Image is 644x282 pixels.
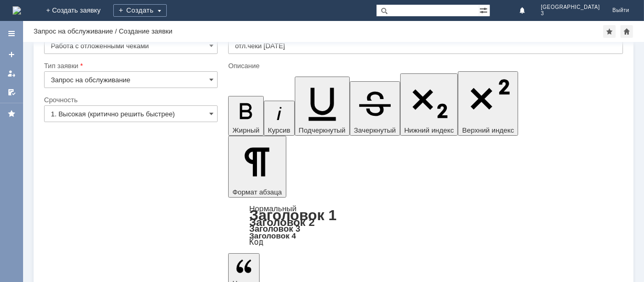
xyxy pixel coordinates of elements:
span: Верхний индекс [462,126,514,134]
a: Код [249,237,263,247]
div: Создать [113,4,167,17]
div: Описание [228,62,621,69]
a: Заголовок 1 [249,207,337,223]
a: Перейти на домашнюю страницу [13,6,21,15]
button: Верхний индекс [458,71,518,136]
div: Запрос на обслуживание / Создание заявки [34,27,173,35]
a: Создать заявку [3,46,20,63]
span: Жирный [232,126,260,134]
button: Курсив [264,101,295,136]
button: Формат абзаца [228,136,286,198]
a: Заголовок 2 [249,216,315,228]
button: Подчеркнутый [295,77,350,136]
span: Зачеркнутый [354,126,396,134]
span: Курсив [268,126,291,134]
a: Мои заявки [3,65,20,82]
div: Срочность [44,96,216,103]
a: Заголовок 4 [249,231,296,240]
img: logo [13,6,21,15]
div: Тип заявки [44,62,216,69]
div: Формат абзаца [228,205,623,246]
div: Добавить в избранное [603,25,616,38]
button: Зачеркнутый [350,81,400,136]
span: 3 [541,10,600,17]
a: Мои согласования [3,84,20,101]
button: Нижний индекс [400,73,458,136]
div: Сделать домашней страницей [620,25,633,38]
span: Нижний индекс [404,126,454,134]
button: Жирный [228,96,264,136]
a: Нормальный [249,204,296,213]
span: Расширенный поиск [479,5,490,15]
span: [GEOGRAPHIC_DATA] [541,4,600,10]
span: Формат абзаца [232,188,282,196]
div: Добрый вечер.Удалите пожалуйста отложенные чеки за [DATE].Спасибо [4,4,153,21]
a: Заголовок 3 [249,224,300,233]
span: Подчеркнутый [299,126,346,134]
